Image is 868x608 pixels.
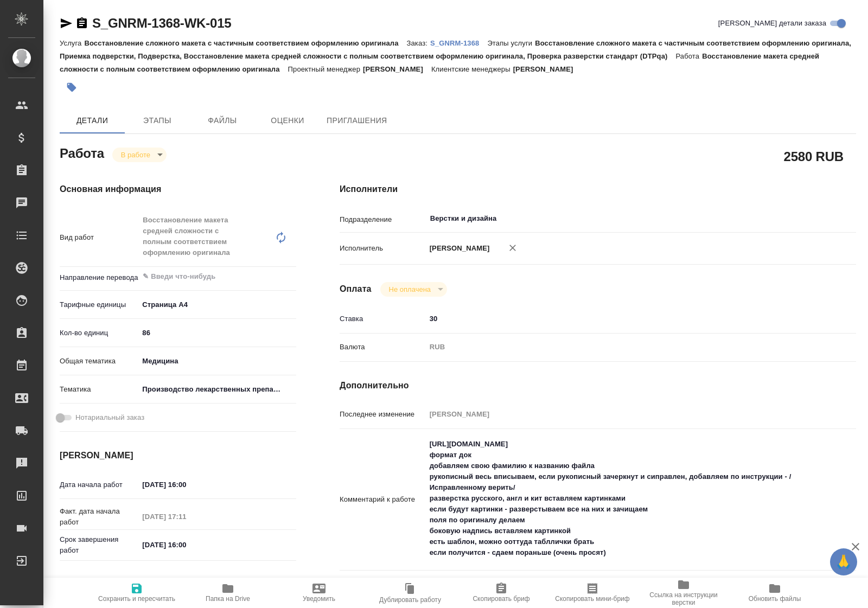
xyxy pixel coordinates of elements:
p: Проектный менеджер [288,65,363,73]
p: Общая тематика [60,356,138,367]
h2: 2580 RUB [784,147,844,165]
a: S_GNRM-1368 [430,38,487,47]
button: Ссылка на инструкции верстки [638,578,729,608]
span: Уведомить [303,595,335,603]
span: Приглашения [327,114,387,127]
h4: Дополнительно [340,379,856,392]
h4: Исполнители [340,183,856,196]
span: Сохранить и пересчитать [98,595,175,603]
button: Добавить тэг [60,75,84,99]
button: Папка на Drive [182,578,273,608]
p: Факт. дата начала работ [60,506,138,528]
button: В работе [118,150,154,159]
p: Последнее изменение [340,409,426,420]
span: Оценки [261,114,314,127]
div: RUB [426,338,813,356]
span: Ссылка на инструкции верстки [644,591,723,606]
p: Дата начала работ [60,479,138,490]
span: 🙏 [834,551,853,573]
p: Работа [676,52,703,60]
textarea: [URL][DOMAIN_NAME] формат док добавляем свою фамилию к названию файла рукописный весь вписываем, ... [426,435,813,562]
button: 🙏 [830,548,857,575]
input: ✎ Введи что-нибудь [426,311,813,327]
p: Восстановление сложного макета с частичным соответствием оформлению оригинала [84,39,406,47]
p: [PERSON_NAME] [513,65,582,73]
input: ✎ Введи что-нибудь [142,270,257,283]
h4: Оплата [340,283,372,296]
span: Скопировать мини-бриф [555,595,629,603]
a: S_GNRM-1368-WK-015 [92,16,231,30]
button: Скопировать ссылку для ЯМессенджера [60,17,73,30]
button: Open [290,276,292,278]
p: Факт. срок заверш. работ [60,576,138,598]
button: Open [807,217,809,220]
button: Уведомить [273,578,365,608]
input: ✎ Введи что-нибудь [138,477,233,492]
p: [PERSON_NAME] [426,243,490,254]
p: Этапы услуги [487,39,535,47]
p: Валюта [340,342,426,353]
button: Обновить файлы [729,578,820,608]
input: Пустое поле [138,509,233,524]
span: Обновить файлы [749,595,801,603]
button: Сохранить и пересчитать [91,578,182,608]
p: Срок завершения работ [60,534,138,556]
input: ✎ Введи что-нибудь [138,325,296,341]
div: Страница А4 [138,296,296,314]
div: В работе [380,282,447,297]
div: Производство лекарственных препаратов [138,380,296,399]
div: Медицина [138,352,296,370]
span: Папка на Drive [206,595,250,603]
span: Детали [66,114,118,127]
span: Файлы [196,114,248,127]
p: [PERSON_NAME] [363,65,431,73]
p: Клиентские менеджеры [431,65,513,73]
span: [PERSON_NAME] детали заказа [718,18,826,29]
p: Исполнитель [340,243,426,254]
p: Тематика [60,384,138,395]
p: Вид работ [60,232,138,243]
div: В работе [112,148,167,162]
button: Дублировать работу [365,578,456,608]
textarea: /Clients/Generium/Orders/S_GNRM-1368/DTP/S_GNRM-1368-WK-015 [426,577,813,595]
p: Подразделение [340,214,426,225]
button: Скопировать мини-бриф [547,578,638,608]
p: S_GNRM-1368 [430,39,487,47]
button: Не оплачена [386,285,434,294]
p: Услуга [60,39,84,47]
p: Заказ: [407,39,430,47]
span: Нотариальный заказ [75,412,144,423]
h4: [PERSON_NAME] [60,449,296,462]
p: Направление перевода [60,272,138,283]
p: Комментарий к работе [340,494,426,505]
button: Скопировать бриф [456,578,547,608]
p: Кол-во единиц [60,328,138,338]
input: Пустое поле [426,406,813,422]
span: Дублировать работу [379,596,441,604]
p: Ставка [340,313,426,324]
span: Этапы [131,114,183,127]
button: Скопировать ссылку [75,17,88,30]
input: ✎ Введи что-нибудь [138,537,233,553]
h4: Основная информация [60,183,296,196]
h2: Работа [60,143,104,162]
p: Тарифные единицы [60,299,138,310]
button: Удалить исполнителя [501,236,525,260]
span: Скопировать бриф [473,595,529,603]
